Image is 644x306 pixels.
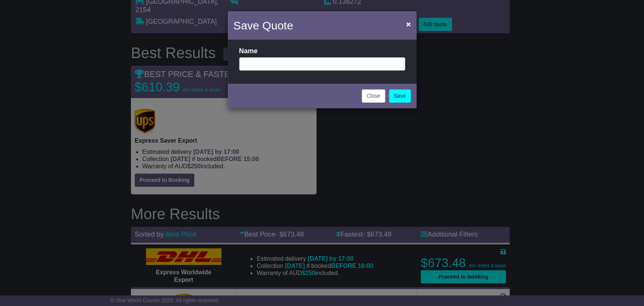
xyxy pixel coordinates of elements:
[389,89,411,103] a: Save
[234,17,293,34] h4: Save Quote
[239,47,258,55] label: Name
[406,20,410,28] span: ×
[362,89,385,103] button: Close
[402,16,414,32] button: Close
